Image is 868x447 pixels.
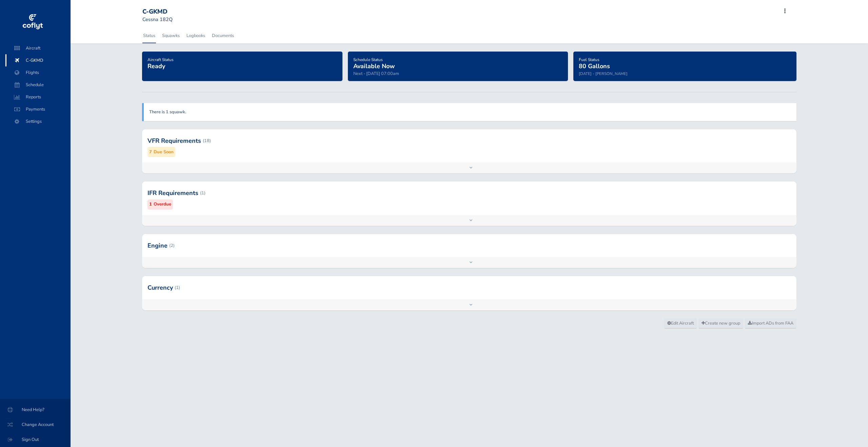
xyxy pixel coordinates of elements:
[353,55,395,71] a: Schedule StatusAvailable Now
[142,28,156,43] a: Status
[579,57,599,62] span: Fuel Status
[142,8,191,16] div: C-GKMD
[147,62,165,70] span: Ready
[161,28,180,43] a: Squawks
[12,91,64,103] span: Reports
[748,320,793,326] span: Import ADs from FAA
[579,62,610,70] span: 80 Gallons
[702,320,740,326] span: Create new group
[149,109,186,115] a: There is 1 squawk.
[21,12,44,32] img: coflyt logo
[664,318,697,329] a: Edit Aircraft
[667,320,694,326] span: Edit Aircraft
[353,71,399,77] span: Next - [DATE] 07:00am
[147,57,174,62] span: Aircraft Status
[186,28,206,43] a: Logbooks
[12,115,64,128] span: Settings
[12,54,64,66] span: C-GKMD
[12,42,64,54] span: Aircraft
[211,28,235,43] a: Documents
[579,71,628,76] small: [DATE] - [PERSON_NAME]
[8,419,62,431] span: Change Account
[12,103,64,115] span: Payments
[698,318,743,329] a: Create new group
[745,318,796,329] a: Import ADs from FAA
[353,57,383,62] span: Schedule Status
[12,66,64,79] span: Flights
[154,201,171,208] small: Overdue
[353,62,395,70] span: Available Now
[12,79,64,91] span: Schedule
[154,149,174,156] small: Due Soon
[8,433,62,446] span: Sign Out
[8,404,62,416] span: Need Help?
[142,16,173,23] small: Cessna 182Q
